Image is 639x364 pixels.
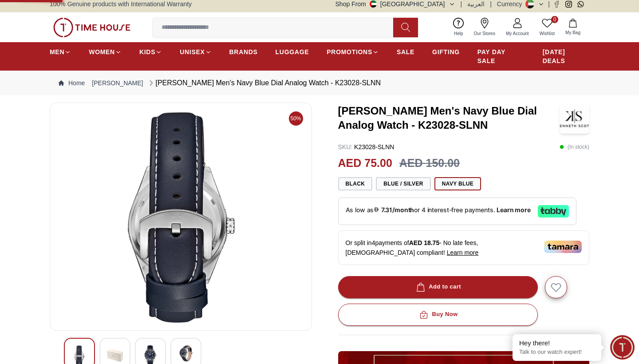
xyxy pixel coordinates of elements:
[560,103,589,134] img: Kenneth Scott Men's Navy Blue Dial Analog Watch - K23028-SLNN
[53,18,130,37] img: ...
[397,47,414,56] span: SALE
[59,79,85,87] a: Home
[178,345,194,361] img: Kenneth Scott Men's Black Dial Analog Watch - K23028-SBSB
[397,44,414,60] a: SALE
[536,30,558,37] span: Wishlist
[560,17,586,38] button: My Bag
[50,44,71,60] a: MEN
[229,44,258,60] a: BRANDS
[409,239,439,246] span: AED 18.75
[519,348,595,356] p: Talk to our watch expert!
[57,110,304,323] img: Kenneth Scott Men's Black Dial Analog Watch - K23028-SBSB
[89,47,115,56] span: WOMEN
[276,44,309,60] a: LUGGAGE
[565,1,572,8] a: Instagram
[418,309,458,320] div: Buy Now
[543,44,589,69] a: [DATE] DEALS
[399,155,460,172] h3: AED 150.00
[139,47,155,56] span: KIDS
[50,47,64,56] span: MEN
[327,44,379,60] a: PROMOTIONS
[534,16,560,39] a: 0Wishlist
[414,282,461,292] div: Add to cart
[447,249,479,256] span: Learn more
[553,1,560,8] a: Facebook
[338,230,590,265] div: Or split in 4 payments of - No late fees, [DEMOGRAPHIC_DATA] compliant!
[338,143,353,150] span: SKU :
[370,0,377,8] img: United Arab Emirates
[139,44,162,60] a: KIDS
[338,155,392,172] h2: AED 75.00
[502,30,532,37] span: My Account
[469,16,501,39] a: Our Stores
[544,241,582,253] img: Tamara
[289,111,303,126] span: 50%
[450,30,467,37] span: Help
[376,177,431,190] button: Blue / Silver
[180,47,205,56] span: UNISEX
[432,47,460,56] span: GIFTING
[562,29,584,36] span: My Bag
[147,78,381,88] div: [PERSON_NAME] Men's Navy Blue Dial Analog Watch - K23028-SLNN
[89,44,122,60] a: WOMEN
[338,142,394,151] p: K23028-SLNN
[543,47,589,65] span: [DATE] DEALS
[338,177,373,190] button: Black
[470,30,499,37] span: Our Stores
[92,79,143,87] a: [PERSON_NAME]
[477,44,525,69] a: PAY DAY SALE
[477,47,525,65] span: PAY DAY SALE
[229,47,258,56] span: BRANDS
[327,47,372,56] span: PROMOTIONS
[338,304,538,326] button: Buy Now
[276,47,309,56] span: LUGGAGE
[338,104,560,132] h3: [PERSON_NAME] Men's Navy Blue Dial Analog Watch - K23028-SLNN
[180,44,211,60] a: UNISEX
[449,16,469,39] a: Help
[434,177,481,190] button: Navy Blue
[338,276,538,298] button: Add to cart
[560,142,589,151] p: ( In stock )
[432,44,460,60] a: GIFTING
[577,1,584,8] a: Whatsapp
[610,335,635,360] div: Chat Widget
[551,16,558,23] span: 0
[50,71,589,95] nav: Breadcrumb
[519,339,595,348] div: Hey there!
